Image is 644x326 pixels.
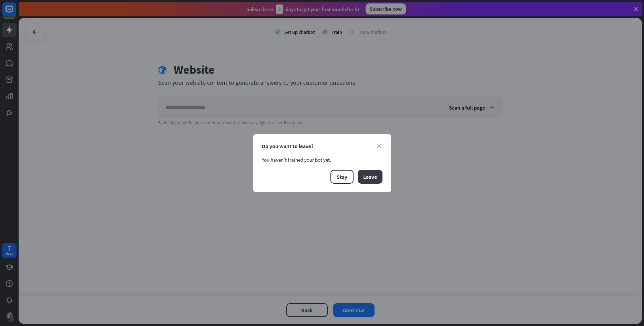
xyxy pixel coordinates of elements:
[330,170,354,184] button: Stay
[6,3,26,23] button: Open LiveChat chat widget
[262,156,382,163] div: You haven’t trained your bot yet.
[358,170,382,184] button: Leave
[262,143,382,150] div: Do you want to leave?
[377,144,381,148] i: close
